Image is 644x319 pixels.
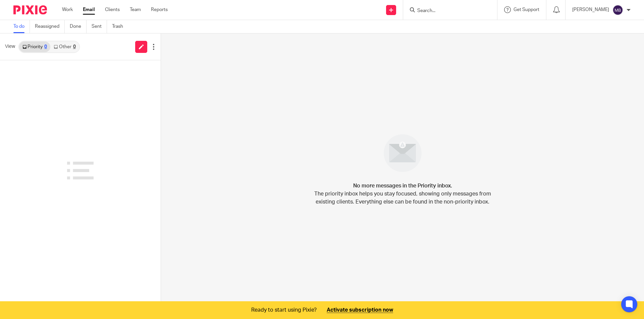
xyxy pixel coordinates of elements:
a: Work [62,6,73,13]
p: The priority inbox helps you stay focused, showing only messages from existing clients. Everythin... [314,190,491,206]
a: Done [70,20,87,33]
a: Sent [92,20,107,33]
div: 0 [73,45,76,49]
a: Trash [112,20,128,33]
a: Reports [151,6,168,13]
img: Pixie [13,5,47,14]
a: Priority0 [19,42,50,52]
p: [PERSON_NAME] [572,6,609,13]
img: svg%3E [612,5,623,15]
a: Other0 [50,42,79,52]
span: Get Support [514,7,539,12]
a: Reassigned [35,20,65,33]
h4: No more messages in the Priority inbox. [353,182,452,190]
img: image [379,130,426,176]
input: Search [417,8,477,14]
a: Team [130,6,141,13]
a: Email [83,6,95,13]
a: To do [13,20,30,33]
div: 0 [44,45,47,49]
a: Clients [105,6,120,13]
span: View [5,43,15,50]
